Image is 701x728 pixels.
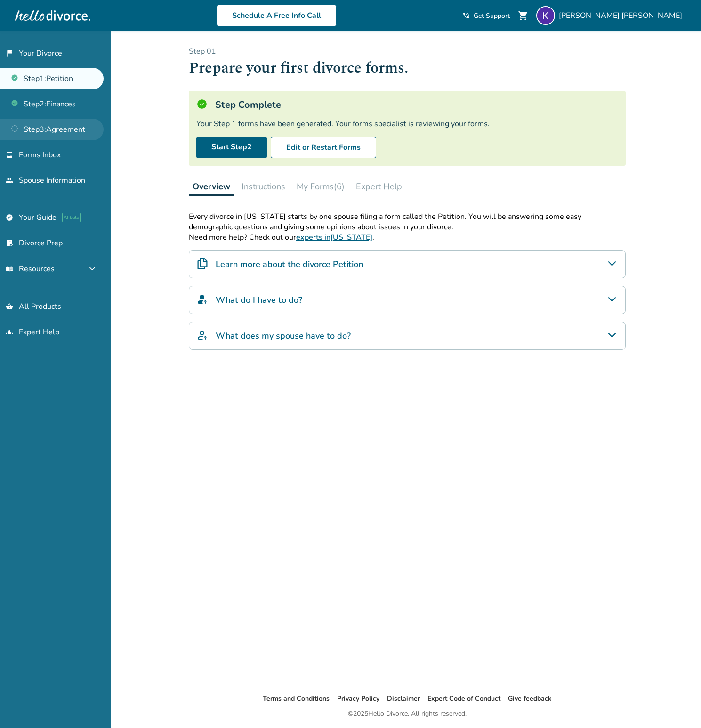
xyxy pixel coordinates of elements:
li: Give feedback [508,693,552,704]
img: Kevin Rathbun [536,6,555,25]
img: Learn more about the divorce Petition [197,258,208,269]
span: shopping_basket [6,303,13,310]
span: [PERSON_NAME] [PERSON_NAME] [559,10,686,21]
li: Disclaimer [387,693,420,704]
button: Instructions [238,177,289,196]
a: phone_in_talkGet Support [462,11,510,20]
div: What do I have to do? [189,286,626,314]
a: Expert Code of Conduct [427,694,500,703]
span: explore [6,214,13,221]
a: Terms and Conditions [263,694,330,703]
span: menu_book [6,265,13,273]
h4: Learn more about the divorce Petition [216,258,363,270]
iframe: Chat Widget [654,683,701,728]
a: Schedule A Free Info Call [217,5,337,26]
p: Every divorce in [US_STATE] starts by one spouse filing a form called the Petition. You will be a... [189,211,626,232]
span: list_alt_check [6,239,13,247]
span: Resources [6,264,55,274]
span: Forms Inbox [19,150,61,160]
button: Overview [189,177,234,196]
img: What do I have to do? [197,294,208,305]
button: Expert Help [352,177,406,196]
button: Edit or Restart Forms [271,137,376,158]
h4: What do I have to do? [216,294,302,306]
span: people [6,177,13,184]
div: © 2025 Hello Divorce. All rights reserved. [348,708,467,720]
span: expand_more [87,263,98,275]
button: My Forms(6) [293,177,348,196]
a: Privacy Policy [337,694,379,703]
div: Learn more about the divorce Petition [189,250,626,278]
span: phone_in_talk [462,12,470,19]
span: inbox [6,151,13,159]
h1: Prepare your first divorce forms. [189,57,626,80]
span: groups [6,328,13,336]
img: What does my spouse have to do? [197,330,208,341]
span: Get Support [474,11,510,20]
span: shopping_cart [517,10,529,21]
a: experts in[US_STATE] [296,232,372,243]
span: flag_2 [6,49,13,57]
h4: What does my spouse have to do? [216,330,351,342]
span: AI beta [62,213,81,222]
p: Step 0 1 [189,46,626,57]
h5: Step Complete [215,98,281,111]
a: Start Step2 [196,137,267,158]
p: Need more help? Check out our . [189,232,626,243]
div: What does my spouse have to do? [189,322,626,350]
div: Your Step 1 forms have been generated. Your forms specialist is reviewing your forms. [196,119,618,129]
